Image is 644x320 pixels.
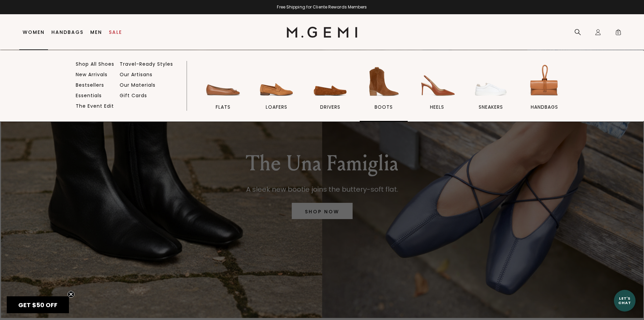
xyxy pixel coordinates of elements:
[320,104,340,110] span: drivers
[120,92,147,99] a: Gift Cards
[418,63,456,101] img: heels
[120,61,173,67] a: Travel-Ready Styles
[76,61,114,67] a: Shop All Shoes
[76,103,114,109] a: The Event Edit
[204,63,242,101] img: flats
[109,29,122,35] a: Sale
[479,104,503,110] span: sneakers
[76,92,102,99] a: Essentials
[253,63,301,122] a: loafers
[311,63,349,101] img: drivers
[120,82,156,88] a: Our Materials
[68,291,74,298] button: Close teaser
[413,63,461,122] a: heels
[520,63,568,122] a: handbags
[266,104,287,110] span: loafers
[375,104,393,110] span: BOOTS
[306,63,354,122] a: drivers
[199,63,247,122] a: flats
[7,296,69,313] div: GET $50 OFFClose teaser
[360,63,408,122] a: BOOTS
[615,30,622,37] span: 0
[467,63,515,122] a: sneakers
[23,29,45,35] a: Women
[51,29,84,35] a: Handbags
[430,104,444,110] span: heels
[216,104,231,110] span: flats
[614,296,636,305] div: Let's Chat
[18,301,57,309] span: GET $50 OFF
[76,82,104,88] a: Bestsellers
[90,29,102,35] a: Men
[531,104,558,110] span: handbags
[472,63,510,101] img: sneakers
[287,27,357,38] img: M.Gemi
[76,71,108,78] a: New Arrivals
[258,63,295,101] img: loafers
[365,63,403,101] img: BOOTS
[120,71,152,78] a: Our Artisans
[525,63,563,101] img: handbags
